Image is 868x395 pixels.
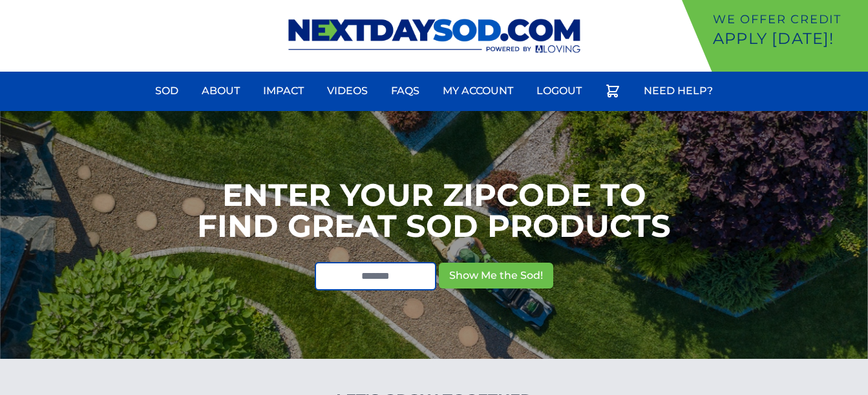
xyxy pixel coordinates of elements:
[713,10,863,28] p: We offer Credit
[529,76,589,106] a: Logout
[439,263,553,289] button: Show Me the Sod!
[713,28,863,49] p: Apply [DATE]!
[197,179,671,241] h1: Enter your Zipcode to Find Great Sod Products
[319,76,376,106] a: Videos
[194,76,248,106] a: About
[147,76,186,106] a: Sod
[435,76,521,106] a: My Account
[255,76,312,106] a: Impact
[636,76,721,106] a: Need Help?
[383,76,427,106] a: FAQs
